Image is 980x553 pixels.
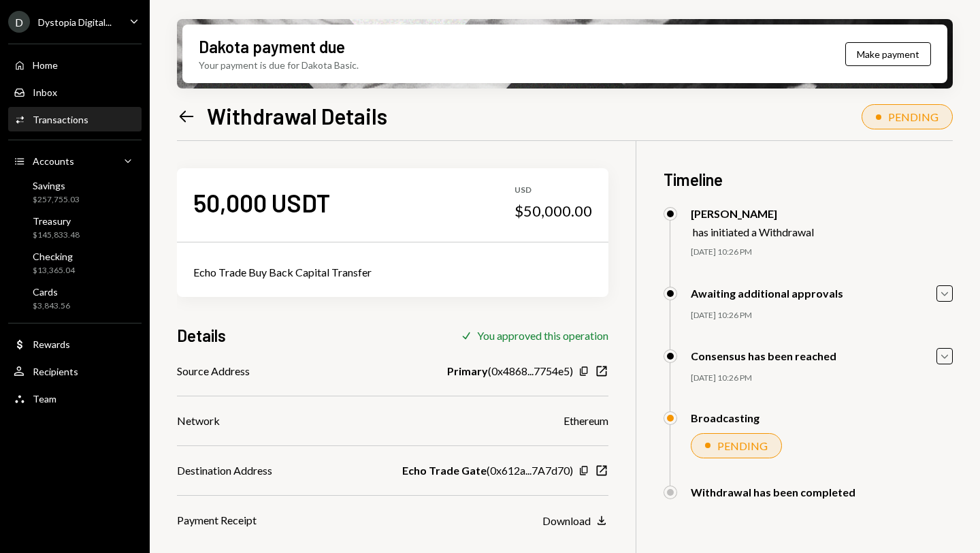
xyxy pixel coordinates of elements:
[199,58,359,72] div: Your payment is due for Dakota Basic.
[514,202,592,221] div: $50,000.00
[845,42,931,66] button: Make payment
[33,300,70,312] div: $3,843.56
[193,264,592,281] div: Echo Trade Buy Back Capital Transfer
[177,363,250,379] div: Source Address
[33,338,70,350] div: Rewards
[33,251,75,262] div: Checking
[514,185,592,196] div: USD
[8,386,142,411] a: Team
[33,59,58,71] div: Home
[8,282,142,315] a: Cards$3,843.56
[8,107,142,131] a: Transactions
[693,225,814,238] div: has initiated a Withdrawal
[33,230,80,241] div: $145,833.48
[402,462,573,479] div: ( 0x612a...7A7d70 )
[177,413,220,429] div: Network
[8,211,142,244] a: Treasury$145,833.48
[402,462,487,479] b: Echo Trade Gate
[33,215,80,227] div: Treasury
[193,187,330,218] div: 50,000 USDT
[177,512,257,528] div: Payment Receipt
[563,413,608,429] div: Ethereum
[33,86,57,98] div: Inbox
[691,486,855,499] div: Withdrawal has been completed
[8,332,142,356] a: Rewards
[38,16,112,28] div: Dystopia Digital...
[33,393,56,405] div: Team
[691,349,836,362] div: Consensus has been reached
[447,363,573,379] div: ( 0x4868...7754e5 )
[33,155,74,167] div: Accounts
[691,310,953,321] div: [DATE] 10:26 PM
[33,286,70,298] div: Cards
[33,265,75,276] div: $13,365.04
[691,247,953,258] div: [DATE] 10:26 PM
[691,287,843,300] div: Awaiting additional approvals
[8,176,142,208] a: Savings$257,755.03
[664,168,953,191] h3: Timeline
[8,80,142,104] a: Inbox
[717,439,768,452] div: PENDING
[199,35,345,58] div: Dakota payment due
[888,110,938,123] div: PENDING
[33,366,78,377] div: Recipients
[447,363,488,379] b: Primary
[8,11,30,33] div: D
[691,207,814,220] div: [PERSON_NAME]
[33,114,88,125] div: Transactions
[8,359,142,383] a: Recipients
[33,194,80,206] div: $257,755.03
[542,513,608,528] button: Download
[207,102,387,129] h1: Withdrawal Details
[542,514,591,527] div: Download
[177,462,272,479] div: Destination Address
[477,329,608,342] div: You approved this operation
[8,52,142,77] a: Home
[8,247,142,279] a: Checking$13,365.04
[691,411,759,424] div: Broadcasting
[8,148,142,173] a: Accounts
[33,180,80,191] div: Savings
[177,324,226,347] h3: Details
[691,373,953,384] div: [DATE] 10:26 PM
